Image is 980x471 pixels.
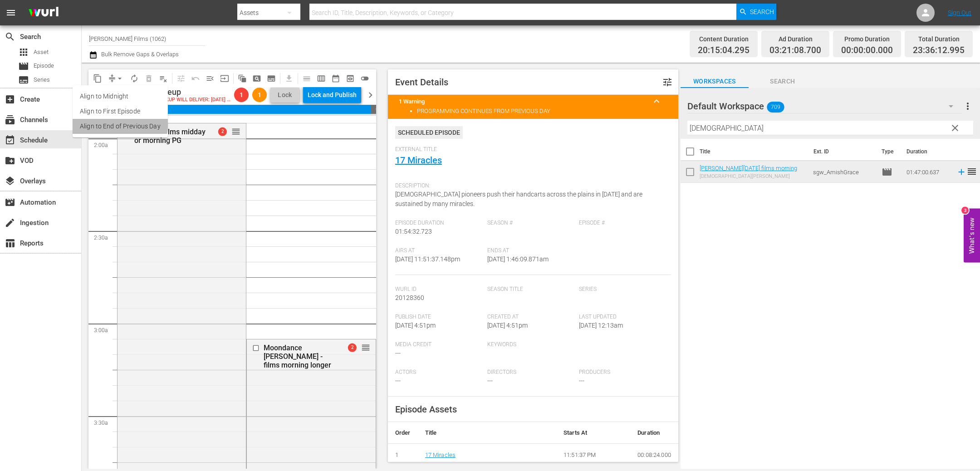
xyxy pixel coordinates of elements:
span: chevron_right [365,89,376,101]
span: Search [749,76,817,87]
span: Clear Lineup [156,71,171,86]
div: Scheduled Episode [395,126,463,139]
div: Ad Duration [769,33,821,45]
span: pageview_outlined [252,74,261,83]
span: toggle_off [360,74,369,83]
span: Episode Assets [395,404,457,415]
td: sgw_AmishGrace [809,161,878,183]
td: 11:51:37 PM [556,443,630,467]
span: Wurl Id [395,286,483,293]
th: Starts At [556,422,630,444]
div: [DEMOGRAPHIC_DATA][PERSON_NAME] [700,173,797,179]
span: Publish Date [395,314,483,321]
div: BACKUP WILL DELIVER: [DATE] 1a (local) [156,97,230,103]
span: --- [395,377,401,384]
span: Reports [5,238,15,249]
span: Create [5,94,15,105]
span: 23:36:12.995 [913,45,965,56]
th: Order [388,422,418,444]
span: VOD [5,155,15,166]
span: Refresh All Search Blocks [232,69,250,87]
li: Align to First Episode [73,104,168,119]
span: Automation [5,197,15,208]
span: 2 [348,343,357,352]
span: date_range_outlined [331,74,340,83]
span: input [220,74,229,83]
span: Media Credit [395,341,483,348]
span: 00:00:00.000 [841,45,893,56]
span: more_vert [962,101,973,112]
span: [DATE] 4:51pm [487,322,528,329]
span: Ingestion [5,217,15,228]
span: auto_awesome_motion_outlined [238,74,247,83]
div: Moondance [PERSON_NAME] - films morning longer [264,343,335,369]
th: Title [418,422,556,444]
span: reorder [231,127,240,137]
span: 20:15:04.295 [129,105,372,114]
span: Revert to Primary Episode [188,71,203,86]
span: Create Series Block [264,71,279,86]
div: Promo Duration [841,33,893,45]
span: 00:23:47.005 [371,105,376,114]
img: ans4CAIJ8jUAAAAAAAAAAAAAAAAAAAAAAAAgQb4GAAAAAAAAAAAAAAAAAAAAAAAAJMjXAAAAAAAAAAAAAAAAAAAAAAAAgAT5G... [22,2,65,24]
span: 20128360 [395,294,424,301]
span: Episode # [579,220,666,227]
span: compress [108,74,117,83]
span: [DATE] 4:51pm [395,322,436,329]
button: tune [657,71,678,93]
span: Episode [882,167,892,177]
span: --- [395,349,401,357]
span: Loop Content [127,71,142,86]
svg: Add to Schedule [956,167,966,177]
span: [DATE] 1:46:09.871am [487,255,549,263]
span: autorenew_outlined [130,74,139,83]
li: Align to End of Previous Day [73,119,168,134]
a: 17 Miracles [425,451,456,458]
button: keyboard_arrow_up [646,90,667,112]
div: 3 [961,207,969,214]
th: Duration [901,139,955,164]
span: Create Search Block [250,71,264,86]
a: Sign Out [948,9,971,16]
span: 20:15:04.295 [698,45,750,56]
span: keyboard_arrow_up [651,96,662,107]
td: 00:08:24.000 [630,443,678,467]
span: Series [18,74,29,85]
span: Episode Duration [395,220,483,227]
th: Type [876,139,901,164]
span: Producers [579,369,666,376]
span: 709 [767,98,784,117]
span: menu [5,7,16,18]
span: Channels [5,114,15,125]
button: Lock and Publish [303,87,361,103]
button: clear [947,120,962,135]
div: Lock and Publish [308,87,357,103]
span: Schedule [5,135,15,146]
span: Episode [34,61,54,70]
span: Event Details [395,77,448,88]
span: --- [579,377,584,384]
div: Total Duration [913,33,965,45]
span: calendar_view_week_outlined [317,74,326,83]
span: Select an event to delete [142,71,156,86]
span: subtitles_outlined [267,74,276,83]
div: Default Workspace [687,93,962,119]
span: [DATE] 12:13am [579,322,623,329]
td: 1 [388,443,418,467]
span: Lock [274,90,296,100]
span: reorder [966,166,977,177]
span: clear [950,123,960,133]
span: Ends At [487,247,575,255]
span: [DEMOGRAPHIC_DATA] pioneers push their handcarts across the plains in [DATE] and are sustained by... [395,191,642,207]
span: Workspaces [681,76,749,87]
span: 03:21:08.700 [769,45,821,56]
span: 1 [252,91,267,98]
button: reorder [231,127,240,136]
span: Created At [487,314,575,321]
button: Lock [270,88,299,103]
button: Open Feedback Widget [964,209,980,263]
span: playlist_remove_outlined [159,74,168,83]
th: Duration [630,422,678,444]
span: Season # [487,220,575,227]
span: arrow_drop_down [115,74,124,83]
